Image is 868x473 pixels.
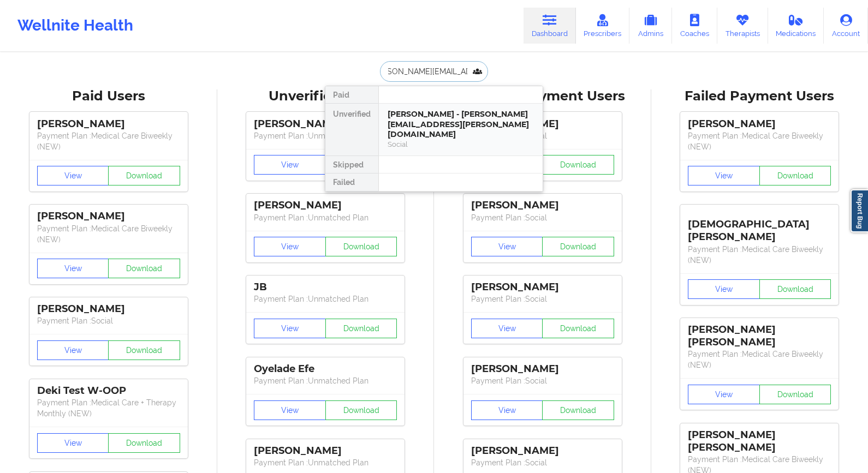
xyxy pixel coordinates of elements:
[37,118,180,130] div: [PERSON_NAME]
[254,155,326,175] button: View
[659,88,861,105] div: Failed Payment Users
[542,319,614,338] button: Download
[688,118,831,130] div: [PERSON_NAME]
[851,189,868,232] a: Report Bug
[254,319,326,338] button: View
[471,199,614,212] div: [PERSON_NAME]
[254,375,397,386] p: Payment Plan : Unmatched Plan
[37,340,109,360] button: View
[672,8,717,44] a: Coaches
[759,385,831,404] button: Download
[325,237,397,256] button: Download
[325,319,397,338] button: Download
[629,8,672,44] a: Admins
[37,315,180,326] p: Payment Plan : Social
[37,433,109,453] button: View
[37,385,180,397] div: Deki Test W-OOP
[108,433,180,453] button: Download
[108,340,180,360] button: Download
[471,445,614,457] div: [PERSON_NAME]
[768,8,824,44] a: Medications
[471,457,614,468] p: Payment Plan : Social
[325,156,378,173] div: Skipped
[254,118,397,130] div: [PERSON_NAME]
[688,210,831,243] div: [DEMOGRAPHIC_DATA][PERSON_NAME]
[688,244,831,266] p: Payment Plan : Medical Care Biweekly (NEW)
[108,259,180,278] button: Download
[37,303,180,315] div: [PERSON_NAME]
[37,259,109,278] button: View
[254,237,326,256] button: View
[325,173,378,191] div: Failed
[325,104,378,156] div: Unverified
[471,363,614,375] div: [PERSON_NAME]
[759,166,831,185] button: Download
[759,279,831,299] button: Download
[542,155,614,175] button: Download
[471,212,614,223] p: Payment Plan : Social
[254,281,397,294] div: JB
[388,140,534,149] div: Social
[37,223,180,245] p: Payment Plan : Medical Care Biweekly (NEW)
[688,166,760,185] button: View
[254,212,397,223] p: Payment Plan : Unmatched Plan
[325,400,397,420] button: Download
[37,130,180,152] p: Payment Plan : Medical Care Biweekly (NEW)
[254,457,397,468] p: Payment Plan : Unmatched Plan
[471,294,614,304] p: Payment Plan : Social
[688,279,760,299] button: View
[325,86,378,104] div: Paid
[688,385,760,404] button: View
[254,294,397,304] p: Payment Plan : Unmatched Plan
[254,400,326,420] button: View
[524,8,576,44] a: Dashboard
[688,429,831,454] div: [PERSON_NAME] [PERSON_NAME]
[824,8,868,44] a: Account
[471,281,614,294] div: [PERSON_NAME]
[542,237,614,256] button: Download
[471,319,543,338] button: View
[37,397,180,419] p: Payment Plan : Medical Care + Therapy Monthly (NEW)
[388,109,534,140] div: [PERSON_NAME] - [PERSON_NAME][EMAIL_ADDRESS][PERSON_NAME][DOMAIN_NAME]
[254,130,397,141] p: Payment Plan : Unmatched Plan
[8,88,210,105] div: Paid Users
[542,400,614,420] button: Download
[108,166,180,185] button: Download
[225,88,427,105] div: Unverified Users
[254,363,397,375] div: Oyelade Efe
[254,445,397,457] div: [PERSON_NAME]
[471,375,614,386] p: Payment Plan : Social
[37,166,109,185] button: View
[37,210,180,223] div: [PERSON_NAME]
[688,324,831,349] div: [PERSON_NAME] [PERSON_NAME]
[471,400,543,420] button: View
[471,237,543,256] button: View
[254,199,397,212] div: [PERSON_NAME]
[576,8,630,44] a: Prescribers
[688,130,831,152] p: Payment Plan : Medical Care Biweekly (NEW)
[688,349,831,370] p: Payment Plan : Medical Care Biweekly (NEW)
[717,8,768,44] a: Therapists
